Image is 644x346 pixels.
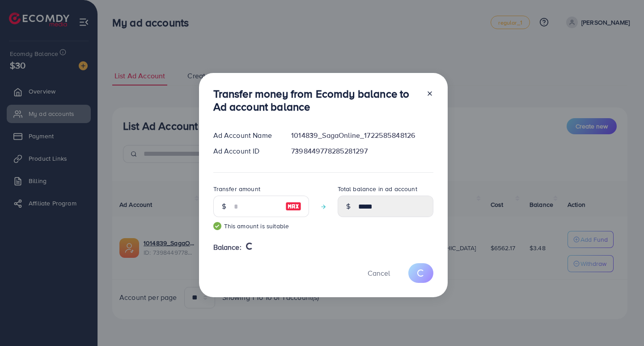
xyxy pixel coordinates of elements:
[213,87,419,113] h3: Transfer money from Ecomdy balance to Ad account balance
[285,201,301,212] img: image
[368,268,390,278] span: Cancel
[356,263,401,282] button: Cancel
[284,146,440,156] div: 7398449778285281297
[213,184,260,193] label: Transfer amount
[213,242,241,252] span: Balance:
[284,130,440,141] div: 1014839_SagaOnline_1722585848126
[213,222,221,230] img: guide
[338,184,417,193] label: Total balance in ad account
[206,146,284,156] div: Ad Account ID
[213,222,309,231] small: This amount is suitable
[206,130,284,141] div: Ad Account Name
[606,306,637,339] iframe: Chat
